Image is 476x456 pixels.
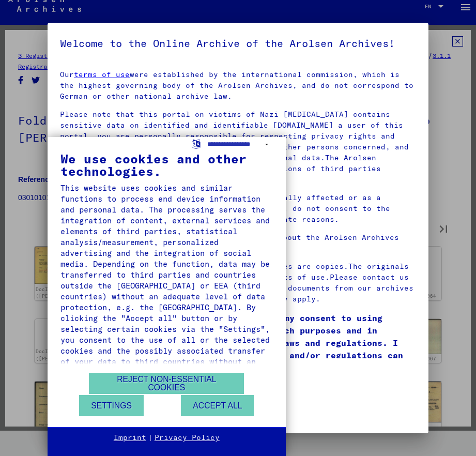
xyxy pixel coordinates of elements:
[60,153,273,177] div: We use cookies and other technologies.
[181,395,254,416] button: Accept all
[60,183,273,378] div: This website uses cookies and similar functions to process end device information and personal da...
[79,395,144,416] button: Settings
[155,433,220,443] a: Privacy Policy
[89,373,244,394] button: Reject non-essential cookies
[114,433,146,443] a: Imprint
